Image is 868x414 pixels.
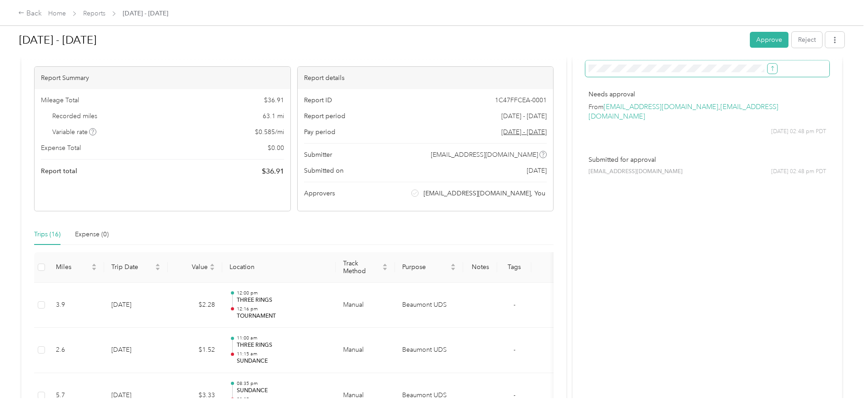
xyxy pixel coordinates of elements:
td: 2.6 [49,328,104,373]
p: 08:35 pm [237,396,329,403]
span: Track Method [343,259,380,275]
th: Trip Date [104,252,168,283]
span: [DATE] 02:48 pm PDT [771,168,826,176]
span: Miles [56,263,90,271]
p: SUNDANCE [237,387,329,395]
span: caret-up [91,262,97,268]
p: TOURNAMENT [237,312,329,320]
a: [EMAIL_ADDRESS][DOMAIN_NAME] [604,103,718,111]
p: Submitted for approval [589,155,826,165]
a: [EMAIL_ADDRESS][DOMAIN_NAME] [589,103,778,121]
span: Value [175,263,208,271]
span: [EMAIL_ADDRESS][DOMAIN_NAME] [589,168,683,176]
th: Location [222,252,336,283]
span: caret-down [450,266,456,272]
p: Needs approval [589,90,826,99]
p: 12:00 pm [237,290,329,296]
span: caret-down [210,266,215,272]
a: Reports [83,10,105,17]
span: Trip Date [111,263,153,271]
span: $ 36.91 [262,166,284,177]
span: [DATE] - [DATE] [123,9,168,18]
span: [DATE] - [DATE] [501,111,547,121]
span: $ 0.00 [268,143,284,153]
span: - [514,301,515,309]
span: Purpose [402,263,449,271]
span: caret-up [155,262,160,268]
span: Pay period [304,127,335,137]
span: [DATE] 02:48 pm PDT [771,128,826,136]
td: Manual [336,328,395,373]
span: caret-down [155,266,160,272]
td: [DATE] [104,328,168,373]
span: [EMAIL_ADDRESS][DOMAIN_NAME], You [424,189,545,198]
p: THREE RINGS [237,341,329,349]
button: Approve [750,32,788,48]
div: Back [18,8,42,19]
th: Tags [497,252,531,283]
span: Submitter [304,150,332,160]
span: 1C47FFCEA-0001 [495,95,547,105]
span: Approvers [304,189,335,198]
span: $ 0.585 / mi [255,127,284,137]
th: Value [168,252,222,283]
span: Report total [41,166,77,176]
td: $2.28 [168,283,222,328]
span: Mileage Total [41,95,79,105]
span: caret-down [382,266,388,272]
th: Purpose [395,252,463,283]
p: From , [589,102,826,121]
div: Trips (16) [34,229,60,239]
button: Reject [792,32,822,48]
td: Beaumont UDS [395,328,463,373]
span: caret-up [450,262,456,268]
span: [DATE] [527,166,547,175]
span: caret-up [382,262,388,268]
th: Miles [49,252,104,283]
p: 08:35 pm [237,380,329,387]
td: $1.52 [168,328,222,373]
div: Expense (0) [75,229,109,239]
span: Variable rate [52,127,97,137]
div: Report Summary [35,67,290,89]
td: Beaumont UDS [395,283,463,328]
a: Home [48,10,66,17]
div: Report details [298,67,554,89]
h1: Aug 1 - 31, 2025 [19,29,743,51]
span: Expense Total [41,143,81,153]
span: Report ID [304,95,332,105]
p: THREE RINGS [237,296,329,304]
span: - [514,346,515,354]
th: Track Method [336,252,395,283]
span: caret-up [210,262,215,268]
p: SUNDANCE [237,357,329,365]
th: Notes [463,252,497,283]
span: $ 36.91 [264,95,284,105]
td: 3.9 [49,283,104,328]
span: Submitted on [304,166,344,175]
span: 63.1 mi [263,111,284,121]
p: 11:00 am [237,335,329,341]
iframe: Everlance-gr Chat Button Frame [817,363,868,414]
p: 11:15 am [237,351,329,357]
p: 12:16 pm [237,306,329,312]
span: Go to pay period [501,127,547,137]
span: caret-down [91,266,97,272]
span: - [514,391,515,399]
span: [EMAIL_ADDRESS][DOMAIN_NAME] [431,150,538,160]
span: Recorded miles [52,111,97,121]
td: Manual [336,283,395,328]
span: Report period [304,111,345,121]
td: [DATE] [104,283,168,328]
